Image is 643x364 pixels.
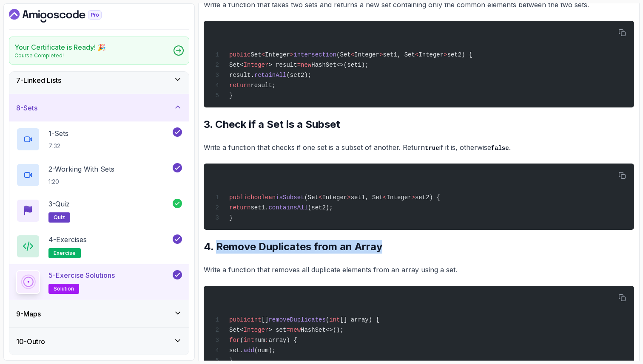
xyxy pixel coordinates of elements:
[16,234,182,258] button: 4-Exercisesexercise
[204,141,634,154] p: Write a function that checks if one set is a subset of another. Return if it is, otherwise .
[254,72,287,79] span: retainAll
[229,92,233,99] span: }
[48,128,68,138] p: 1 - Sets
[16,199,182,223] button: 3-Quizquiz
[329,316,340,323] span: int
[229,357,233,364] span: }
[16,309,41,319] h3: 9 - Maps
[319,194,322,201] span: <
[326,316,329,323] span: (
[54,214,65,221] span: quiz
[250,316,261,323] span: int
[9,37,189,65] a: Your Certificate is Ready! 🎉Course Completed!
[240,337,243,344] span: (
[336,51,351,58] span: (Set
[250,194,276,201] span: boolean
[9,9,121,23] a: Dashboard
[322,194,347,201] span: Integer
[229,337,240,344] span: for
[293,51,336,58] span: intersection
[347,194,350,201] span: >
[229,204,250,211] span: return
[308,204,333,211] span: (set2);
[276,194,304,201] span: isSubset
[54,250,76,257] span: exercise
[254,337,265,344] span: num
[268,204,307,211] span: containsAll
[297,62,301,68] span: =
[9,328,189,355] button: 10-Outro
[379,51,383,58] span: >
[48,199,70,209] p: 3 - Quiz
[491,145,509,152] code: false
[250,82,276,89] span: result;
[16,75,61,85] h3: 7 - Linked Lists
[9,94,189,121] button: 8-Sets
[229,72,254,79] span: result.
[254,347,276,354] span: (num);
[286,327,290,333] span: =
[244,347,254,354] span: add
[415,194,440,201] span: set2) {
[229,82,250,89] span: return
[229,51,250,58] span: public
[48,270,115,280] p: 5 - Exercise Solutions
[244,337,254,344] span: int
[204,240,634,254] h2: 4. Remove Duplicates from an Array
[9,300,189,327] button: 9-Maps
[229,194,250,201] span: public
[229,62,244,68] span: Set<
[48,178,114,186] p: 1:20
[48,164,114,174] p: 2 - Working With Sets
[14,52,106,59] p: Course Completed!
[244,62,269,68] span: Integer
[48,234,87,245] p: 4 - Exercises
[340,316,379,323] span: [] array) {
[229,316,250,323] span: public
[301,327,344,333] span: HashSet<>();
[268,316,325,323] span: removeDuplicates
[265,51,290,58] span: Integer
[425,145,439,152] code: true
[16,270,182,294] button: 5-Exercise Solutionssolution
[290,51,293,58] span: >
[204,264,634,276] p: Write a function that removes all duplicate elements from an array using a set.
[351,194,383,201] span: set1, Set
[354,51,379,58] span: Integer
[14,42,106,52] h2: Your Certificate is Ready! 🎉
[204,118,634,131] h2: 3. Check if a Set is a Subset
[48,142,68,150] p: 7:32
[250,204,268,211] span: set1.
[268,327,286,333] span: > set
[290,327,301,333] span: new
[387,194,412,201] span: Integer
[16,336,45,347] h3: 10 - Outro
[16,127,182,151] button: 1-Sets7:32
[229,214,233,221] span: }
[418,51,444,58] span: Integer
[268,337,297,344] span: array) {
[383,51,415,58] span: set1, Set
[229,327,244,333] span: Set<
[412,194,415,201] span: >
[265,337,268,344] span: :
[9,67,189,94] button: 7-Linked Lists
[16,163,182,187] button: 2-Working With Sets1:20
[54,285,74,292] span: solution
[262,51,265,58] span: <
[286,72,311,79] span: (set2);
[304,194,319,201] span: (Set
[250,51,261,58] span: Set
[262,316,269,323] span: []
[268,62,297,68] span: > result
[444,51,447,58] span: >
[415,51,418,58] span: <
[383,194,386,201] span: <
[244,327,269,333] span: Integer
[351,51,354,58] span: <
[447,51,472,58] span: set2) {
[229,347,244,354] span: set.
[311,62,368,68] span: HashSet<>(set1);
[16,103,37,113] h3: 8 - Sets
[301,62,311,68] span: new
